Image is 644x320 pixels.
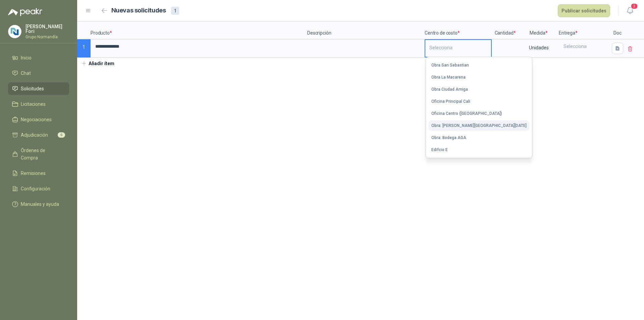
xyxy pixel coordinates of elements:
button: 2 [624,5,636,17]
div: Obra San Sebastian [431,63,469,67]
div: Obra La Macarena [431,75,466,80]
p: Doc [609,21,626,39]
button: Obra La Macarena [429,72,529,83]
div: 1 [171,7,179,15]
span: Solicitudes [21,85,44,92]
div: Edifcio E [431,147,448,152]
div: Oficina Centro ([GEOGRAPHIC_DATA]) [431,111,502,116]
a: Configuración [8,182,69,195]
button: Oficina Principal Cali [429,96,529,107]
p: Descripción [307,21,425,39]
a: Licitaciones [8,98,69,110]
span: Inicio [21,54,32,61]
span: Configuración [21,185,50,192]
button: Obra: [PERSON_NAME][GEOGRAPHIC_DATA][DATE] [429,120,529,131]
a: Solicitudes [8,82,69,95]
span: Adjudicación [21,131,48,139]
div: Oficina Principal Cali [431,99,470,104]
div: Unidades [519,40,558,55]
h2: Nuevas solicitudes [111,6,166,15]
span: Manuales y ayuda [21,200,59,208]
p: Centro de costo [425,21,492,39]
button: Obra San Sebastian [429,60,529,71]
p: [PERSON_NAME] Fori [25,24,69,34]
span: Chat [21,70,31,77]
a: Remisiones [8,167,69,180]
p: Entrega [559,21,609,39]
div: Obra Ciudad Amiga [431,87,468,92]
p: Producto [91,21,307,39]
button: Obra Ciudad Amiga [429,84,529,95]
button: Publicar solicitudes [558,4,610,17]
span: Negociaciones [21,116,52,123]
a: Manuales y ayuda [8,198,69,211]
a: Órdenes de Compra [8,144,69,164]
img: Logo peakr [8,8,42,16]
a: Inicio [8,51,69,64]
div: Obra: [PERSON_NAME][GEOGRAPHIC_DATA][DATE] [431,123,527,128]
div: Selecciona [559,40,608,53]
p: Medida [519,21,559,39]
div: Selecciona [425,40,491,55]
p: 1 [77,39,91,58]
a: Negociaciones [8,113,69,126]
p: Cantidad [492,21,519,39]
div: Obra: Bodega AGA [431,135,466,140]
span: Órdenes de Compra [21,147,63,162]
span: Licitaciones [21,100,46,108]
p: Grupo Normandía [25,35,69,39]
span: 2 [631,3,638,9]
button: Oficina Centro ([GEOGRAPHIC_DATA]) [429,108,529,119]
span: Remisiones [21,170,46,177]
img: Company Logo [8,25,21,38]
a: Chat [8,67,69,80]
button: Obra: Bodega AGA [429,132,529,143]
span: 6 [58,132,65,138]
button: Edifcio E [429,144,529,155]
a: Adjudicación6 [8,129,69,141]
button: Añadir ítem [77,58,118,69]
